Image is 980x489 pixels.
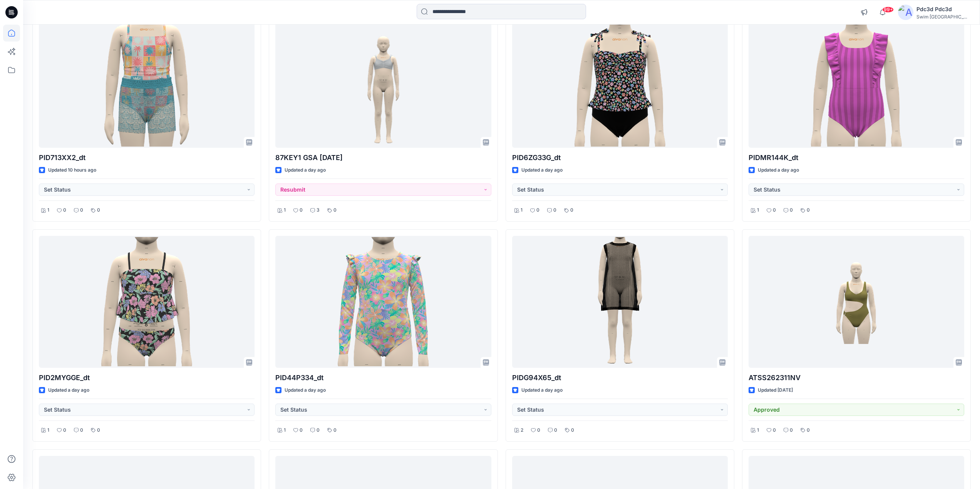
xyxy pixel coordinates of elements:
[39,16,255,148] a: PID713XX2_dt
[275,372,491,383] p: PID44P334_dt
[512,372,728,383] p: PIDG94X65_dt
[807,426,810,434] p: 0
[521,166,563,174] p: Updated a day ago
[882,7,894,13] span: 99+
[48,386,89,394] p: Updated a day ago
[317,426,320,434] p: 0
[97,426,100,434] p: 0
[285,386,326,394] p: Updated a day ago
[80,206,83,214] p: 0
[790,206,793,214] p: 0
[916,5,970,14] div: Pdc3d Pdc3d
[317,206,320,214] p: 3
[512,16,728,148] a: PID6ZG33G_dt
[807,206,810,214] p: 0
[333,426,337,434] p: 0
[916,14,970,20] div: Swim [GEOGRAPHIC_DATA]
[757,206,759,214] p: 1
[275,16,491,148] a: 87KEY1 GSA 2025.8.7
[749,372,964,383] p: ATSS262311NV
[39,152,255,163] p: PID713XX2_dt
[300,426,303,434] p: 0
[537,426,540,434] p: 0
[773,206,776,214] p: 0
[275,236,491,368] a: PID44P334_dt
[521,426,523,434] p: 2
[773,426,776,434] p: 0
[284,206,286,214] p: 1
[553,206,556,214] p: 0
[63,426,66,434] p: 0
[758,166,799,174] p: Updated a day ago
[275,152,491,163] p: 87KEY1 GSA [DATE]
[749,16,964,148] a: PIDMR144K_dt
[898,5,913,20] img: avatar
[300,206,303,214] p: 0
[521,206,523,214] p: 1
[571,426,574,434] p: 0
[63,206,66,214] p: 0
[749,236,964,368] a: ATSS262311NV
[39,372,255,383] p: PID2MYGGE_dt
[512,236,728,368] a: PIDG94X65_dt
[333,206,337,214] p: 0
[757,426,759,434] p: 1
[80,426,83,434] p: 0
[536,206,539,214] p: 0
[521,386,563,394] p: Updated a day ago
[47,426,49,434] p: 1
[570,206,573,214] p: 0
[749,152,964,163] p: PIDMR144K_dt
[758,386,793,394] p: Updated [DATE]
[554,426,557,434] p: 0
[97,206,100,214] p: 0
[285,166,326,174] p: Updated a day ago
[39,236,255,368] a: PID2MYGGE_dt
[48,166,96,174] p: Updated 10 hours ago
[47,206,49,214] p: 1
[284,426,286,434] p: 1
[790,426,793,434] p: 0
[512,152,728,163] p: PID6ZG33G_dt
